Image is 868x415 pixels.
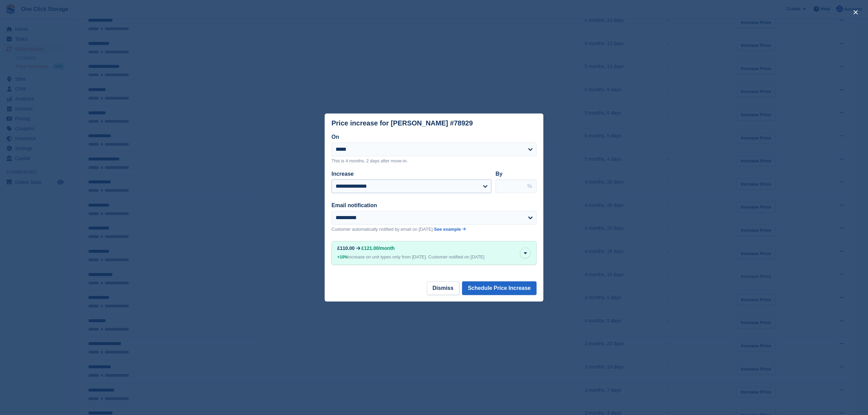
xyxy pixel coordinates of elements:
[331,134,339,140] label: On
[337,245,355,251] div: £110.00
[496,171,502,177] label: By
[434,226,466,233] a: See example
[428,254,485,259] span: Customer notified on [DATE]
[379,245,395,251] span: /month
[462,281,537,295] button: Schedule Price Increase
[331,158,537,164] p: This is 4 months, 2 days after move-in.
[331,119,473,127] div: Price increase for [PERSON_NAME] #78929
[331,171,354,177] label: Increase
[427,281,459,295] button: Dismiss
[331,226,433,233] p: Customer automatically notified by email on [DATE]
[331,202,377,208] label: Email notification
[850,7,861,18] button: close
[434,227,461,232] span: See example
[337,254,427,259] span: increase on unit types only from [DATE].
[362,245,379,251] span: £121.00
[337,254,348,260] div: +10%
